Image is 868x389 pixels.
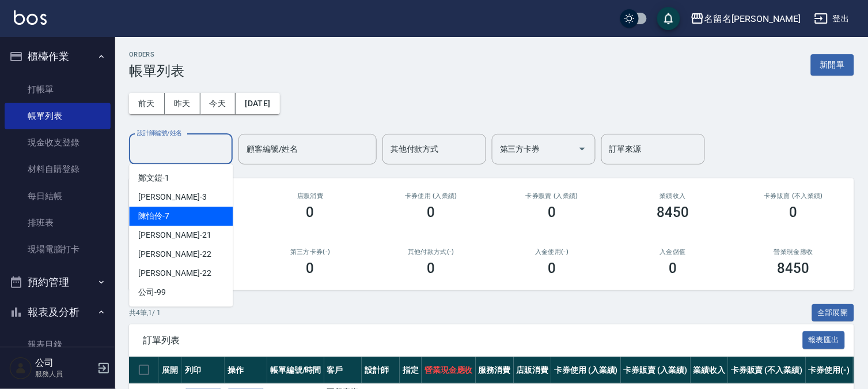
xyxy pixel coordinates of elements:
button: [DATE] [236,93,279,114]
h3: 0 [669,260,677,276]
span: 鄭文鎧 -1 [138,172,169,184]
button: 昨天 [165,93,200,114]
th: 帳單編號/時間 [267,357,324,384]
th: 卡券使用(-) [806,357,853,384]
h3: 0 [548,260,556,276]
a: 報表匯出 [803,334,846,345]
a: 打帳單 [5,76,111,103]
th: 客戶 [324,357,362,384]
h3: 帳單列表 [129,63,184,79]
th: 展開 [159,357,182,384]
h3: 0 [306,204,314,220]
h2: 入金儲值 [626,248,719,256]
img: Person [9,357,32,380]
h3: 0 [306,260,314,276]
button: 前天 [129,93,165,114]
h2: 營業現金應收 [747,248,840,256]
th: 設計師 [362,357,400,384]
th: 店販消費 [514,357,552,384]
span: [PERSON_NAME] -21 [138,229,211,241]
p: 服務人員 [35,369,94,379]
a: 現金收支登錄 [5,129,111,156]
button: 預約管理 [5,267,111,297]
h2: 其他付款方式(-) [385,248,478,256]
span: 陳怡伶 -7 [138,210,169,222]
button: 報表匯出 [803,331,846,349]
th: 指定 [400,357,422,384]
th: 操作 [225,357,267,384]
h3: 0 [427,260,435,276]
a: 帳單列表 [5,103,111,129]
a: 新開單 [811,59,854,70]
span: [PERSON_NAME] -22 [138,248,211,260]
h3: 0 [548,204,556,220]
h5: 公司 [35,357,94,369]
a: 排班表 [5,210,111,236]
h2: 第三方卡券(-) [264,248,357,256]
button: 名留名[PERSON_NAME] [686,7,805,31]
h2: ORDERS [129,51,184,58]
h3: 0 [790,204,798,220]
h2: 業績收入 [626,192,719,200]
a: 每日結帳 [5,183,111,210]
img: Logo [14,10,47,25]
th: 卡券販賣 (不入業績) [728,357,805,384]
p: 共 4 筆, 1 / 1 [129,308,161,318]
th: 營業現金應收 [422,357,476,384]
button: 登出 [810,8,854,29]
a: 報表目錄 [5,331,111,358]
h2: 卡券販賣 (入業績) [505,192,598,200]
h2: 入金使用(-) [505,248,598,256]
a: 現場電腦打卡 [5,236,111,263]
th: 卡券販賣 (入業績) [621,357,691,384]
button: 報表及分析 [5,297,111,327]
h2: 店販消費 [264,192,357,200]
h3: 0 [427,204,435,220]
span: [PERSON_NAME] -3 [138,191,206,203]
div: 名留名[PERSON_NAME] [704,12,801,26]
h3: 8450 [778,260,810,276]
button: 櫃檯作業 [5,42,111,72]
span: 訂單列表 [143,335,803,346]
button: 新開單 [811,54,854,76]
th: 卡券使用 (入業績) [551,357,621,384]
button: 全部展開 [812,304,855,322]
h2: 卡券使用 (入業績) [385,192,478,200]
button: Open [573,140,592,158]
th: 服務消費 [476,357,514,384]
h3: 8450 [657,204,689,220]
label: 設計師編號/姓名 [137,129,182,137]
h2: 卡券販賣 (不入業績) [747,192,840,200]
span: [PERSON_NAME] -22 [138,267,211,279]
th: 業績收入 [691,357,729,384]
button: save [657,7,680,30]
button: 今天 [200,93,236,114]
span: 公司 -99 [138,286,166,298]
a: 材料自購登錄 [5,156,111,182]
th: 列印 [182,357,225,384]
